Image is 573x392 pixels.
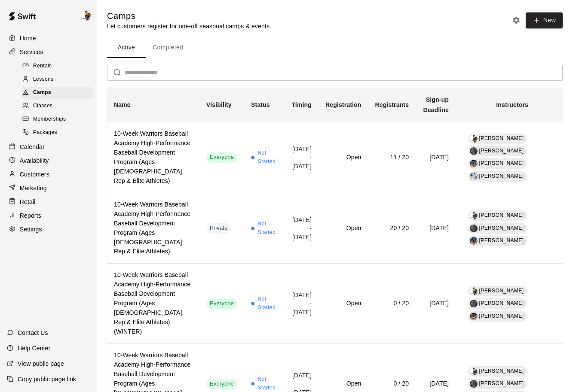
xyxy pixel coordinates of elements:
td: [DATE] - [DATE] [284,193,319,264]
p: Availability [20,156,49,165]
div: Reports [7,209,90,222]
img: Phillip Jankulovski [470,287,478,295]
b: Timing [291,101,312,108]
img: Josh Cossitt [470,160,478,167]
h6: 10-Week Warriors Baseball Academy High-Performance Baseball Development Program (Ages [DEMOGRAPHI... [114,129,193,186]
a: Marketing [7,182,90,194]
span: [PERSON_NAME] [479,173,524,179]
b: Registration [325,101,361,108]
div: Customers [7,168,90,181]
p: Contact Us [18,328,48,337]
button: Camp settings [510,14,523,27]
a: Rentals [21,59,97,73]
h6: [DATE] [423,299,449,308]
b: Sign-up Deadline [423,96,449,113]
img: Grayden Stauffer [470,380,478,388]
span: Rentals [33,62,52,70]
span: Not Started [258,220,278,237]
span: Everyone [206,153,237,161]
b: Visibility [206,101,232,108]
span: [PERSON_NAME] [479,148,524,154]
h6: Open [325,224,361,233]
h6: 0 / 20 [375,379,409,389]
a: Classes [21,100,97,113]
span: [PERSON_NAME] [479,288,524,294]
a: Services [7,46,90,58]
h6: [DATE] [423,224,449,233]
a: Home [7,32,90,45]
div: Packages [21,127,93,139]
a: Camps [21,86,97,100]
b: Status [251,101,270,108]
img: Phillip Jankulovski [470,135,478,143]
p: Copy public page link [18,375,76,383]
p: Retail [20,198,36,206]
div: Phillip Jankulovski [79,7,97,24]
img: Phillip Jankulovski [470,212,478,219]
span: Camps [33,88,51,97]
button: Completed [146,37,190,58]
span: [PERSON_NAME] [479,160,524,166]
h6: 10-Week Warriors Baseball Academy High-Performance Baseball Development Program (Ages [DEMOGRAPHI... [114,200,193,257]
h6: [DATE] [423,379,449,389]
img: Grayden Stauffer [470,300,478,307]
span: [PERSON_NAME] [479,225,524,231]
h6: Open [325,379,361,389]
p: Settings [20,225,42,234]
p: View public page [18,359,64,368]
a: Calendar [7,140,90,153]
img: Josh Cossitt [470,237,478,245]
h6: [DATE] [423,153,449,162]
p: Reports [20,211,41,220]
td: [DATE] - [DATE] [284,264,319,344]
span: [PERSON_NAME] [479,380,524,386]
p: Marketing [20,184,47,192]
span: [PERSON_NAME] [479,368,524,374]
a: Availability [7,154,90,167]
span: [PERSON_NAME] [479,313,524,319]
img: Phillip Jankulovski [470,368,478,375]
div: Settings [7,223,90,236]
span: [PERSON_NAME] [479,237,524,243]
div: Camps [21,87,93,99]
div: Josh Cossitt [470,313,478,320]
img: Phillip Jankulovski [80,10,91,21]
div: This service is visible to all of your customers [206,298,237,309]
div: Rentals [21,60,93,72]
span: [PERSON_NAME] [479,300,524,306]
div: Classes [21,100,93,112]
p: Calendar [20,143,45,151]
span: Packages [33,128,57,137]
img: Grayden Stauffer [470,225,478,232]
p: Home [20,34,36,43]
span: Everyone [206,380,237,388]
p: Help Center [18,344,50,352]
b: Instructors [496,101,528,108]
b: Registrants [375,101,409,108]
h6: Open [325,299,361,308]
button: New [526,12,563,28]
span: Not Started [258,149,278,166]
a: Retail [7,195,90,208]
div: This service is hidden, and can only be accessed via a direct link [206,223,231,234]
button: Active [107,37,146,58]
img: Grayden Stauffer [470,147,478,155]
div: This service is visible to all of your customers [206,152,237,163]
h6: 10-Week Warriors Baseball Academy High-Performance Baseball Development Program (Ages [DEMOGRAPHI... [114,270,193,337]
h6: 11 / 20 [375,153,409,162]
img: Andy Leader [470,173,478,180]
span: Private [206,224,231,232]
